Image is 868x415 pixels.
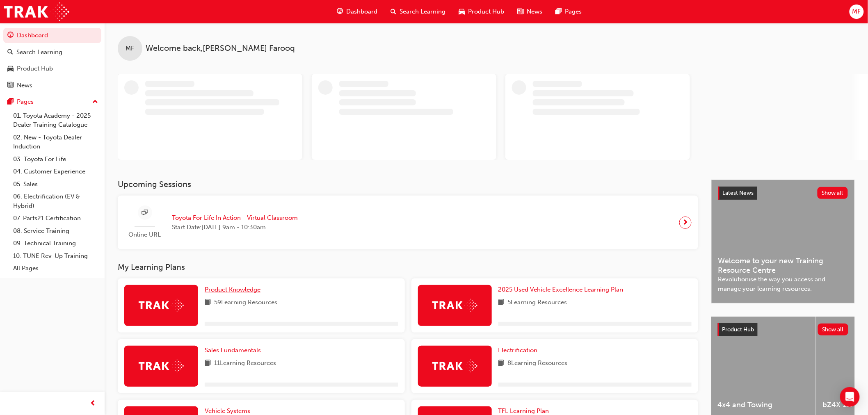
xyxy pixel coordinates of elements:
[10,237,101,250] a: 09. Technical Training
[124,230,165,239] span: Online URL
[818,187,848,199] button: Show all
[139,299,184,312] img: Trak
[172,223,298,232] span: Start Date: [DATE] 9am - 10:30am
[400,7,446,16] span: Search Learning
[518,7,524,17] span: news-icon
[205,346,264,355] a: Sales Fundamentals
[683,217,689,228] span: next-icon
[142,208,148,218] span: sessionType_ONLINE_URL-icon
[711,180,855,303] a: Latest NewsShow allWelcome to your new Training Resource CentreRevolutionise the way you access a...
[452,3,511,20] a: car-iconProduct Hub
[7,82,14,89] span: news-icon
[118,180,698,189] h3: Upcoming Sessions
[718,256,848,275] span: Welcome to your new Training Resource Centre
[498,285,627,294] a: 2025 Used Vehicle Excellence Learning Plan
[205,347,261,354] span: Sales Fundamentals
[3,94,101,109] button: Pages
[205,286,260,293] span: Product Knowledge
[10,109,101,131] a: 01. Toyota Academy - 2025 Dealer Training Catalogue
[459,7,465,17] span: car-icon
[527,7,543,16] span: News
[3,78,101,93] a: News
[205,298,211,308] span: book-icon
[118,262,698,272] h3: My Learning Plans
[3,61,101,76] a: Product Hub
[205,407,250,415] span: Vehicle Systems
[852,7,861,16] span: MF
[7,49,13,56] span: search-icon
[432,360,477,372] img: Trak
[10,178,101,191] a: 05. Sales
[818,324,849,335] button: Show all
[840,387,860,407] div: Open Intercom Messenger
[850,5,864,19] button: MF
[549,3,589,20] a: pages-iconPages
[498,346,541,355] a: Electrification
[391,7,397,17] span: search-icon
[347,7,378,16] span: Dashboard
[723,189,754,196] span: Latest News
[498,298,505,308] span: book-icon
[498,407,549,415] span: TFL Learning Plan
[722,326,754,333] span: Product Hub
[10,225,101,237] a: 08. Service Training
[17,97,34,107] div: Pages
[718,323,848,336] a: Product HubShow all
[3,26,101,94] button: DashboardSearch LearningProduct HubNews
[10,212,101,225] a: 07. Parts21 Certification
[3,28,101,43] a: Dashboard
[146,44,295,53] span: Welcome back , [PERSON_NAME] Farooq
[468,7,505,16] span: Product Hub
[10,250,101,262] a: 10. TUNE Rev-Up Training
[498,286,624,293] span: 2025 Used Vehicle Excellence Learning Plan
[432,299,477,312] img: Trak
[205,285,264,294] a: Product Knowledge
[205,358,211,369] span: book-icon
[126,44,135,53] span: MF
[508,298,567,308] span: 5 Learning Resources
[7,98,14,106] span: pages-icon
[7,65,14,73] span: car-icon
[17,64,53,73] div: Product Hub
[7,32,14,39] span: guage-icon
[565,7,582,16] span: Pages
[172,213,298,223] span: Toyota For Life In Action - Virtual Classroom
[337,7,343,17] span: guage-icon
[3,45,101,60] a: Search Learning
[10,262,101,275] a: All Pages
[214,298,277,308] span: 59 Learning Resources
[17,81,32,90] div: News
[139,360,184,372] img: Trak
[4,2,69,21] img: Trak
[331,3,384,20] a: guage-iconDashboard
[124,202,692,243] a: Online URLToyota For Life In Action - Virtual ClassroomStart Date:[DATE] 9am - 10:30am
[10,190,101,212] a: 06. Electrification (EV & Hybrid)
[556,7,562,17] span: pages-icon
[511,3,549,20] a: news-iconNews
[508,358,568,369] span: 8 Learning Resources
[92,97,98,107] span: up-icon
[498,358,505,369] span: book-icon
[10,153,101,166] a: 03. Toyota For Life
[718,187,848,200] a: Latest NewsShow all
[10,165,101,178] a: 04. Customer Experience
[718,400,809,410] span: 4x4 and Towing
[498,347,538,354] span: Electrification
[214,358,276,369] span: 11 Learning Resources
[718,275,848,293] span: Revolutionise the way you access and manage your learning resources.
[10,131,101,153] a: 02. New - Toyota Dealer Induction
[384,3,452,20] a: search-iconSearch Learning
[90,399,96,409] span: prev-icon
[16,48,62,57] div: Search Learning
